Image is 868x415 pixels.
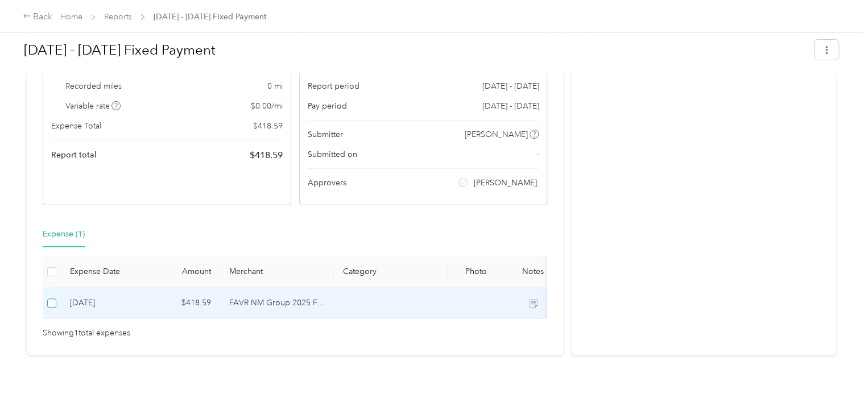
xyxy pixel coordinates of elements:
[505,256,561,288] th: Notes
[146,256,220,288] th: Amount
[220,256,334,288] th: Merchant
[43,327,130,339] span: Showing 1 total expenses
[482,100,539,112] span: [DATE] - [DATE]
[65,100,121,112] span: Variable rate
[308,128,343,140] span: Submitter
[60,12,82,22] a: Home
[334,256,448,288] th: Category
[308,100,347,112] span: Pay period
[251,100,283,112] span: $ 0.00 / mi
[51,120,101,132] span: Expense Total
[154,11,267,23] span: [DATE] - [DATE] Fixed Payment
[43,228,85,240] div: Expense (1)
[220,288,334,319] td: FAVR NM Group 2025 FAVR program
[804,351,868,415] iframe: Everlance-gr Chat Button Frame
[146,288,220,319] td: $418.59
[465,128,528,140] span: [PERSON_NAME]
[250,148,283,162] span: $ 418.59
[267,80,283,92] span: 0 mi
[61,256,146,288] th: Expense Date
[65,80,122,92] span: Recorded miles
[308,177,346,189] span: Approvers
[23,10,52,24] div: Back
[24,36,807,64] h1: Jun 1 - 30, 2025 Fixed Payment
[308,148,357,160] span: Submitted on
[308,80,359,92] span: Report period
[61,288,146,319] td: 9-3-2025
[448,256,505,288] th: Photo
[482,80,539,92] span: [DATE] - [DATE]
[474,177,537,189] span: [PERSON_NAME]
[51,149,97,161] span: Report total
[536,148,539,160] span: -
[253,120,283,132] span: $ 418.59
[104,12,132,22] a: Reports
